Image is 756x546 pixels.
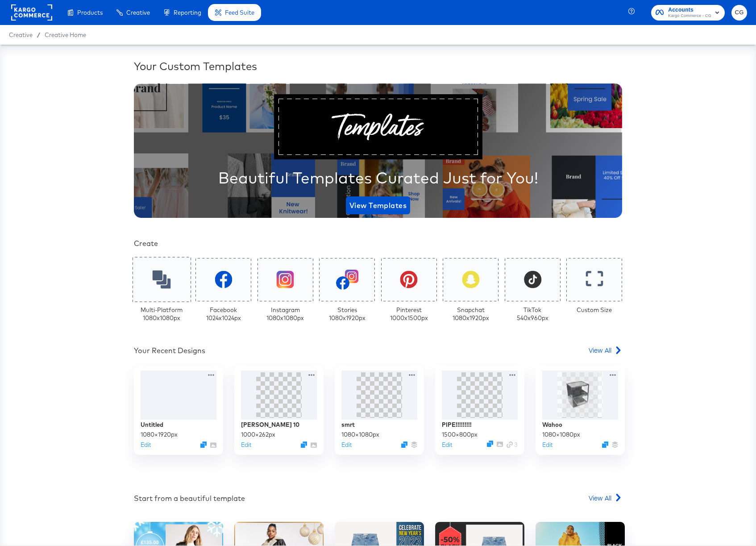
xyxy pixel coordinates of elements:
[536,366,625,455] div: Wahoo1080×1080pxEditDuplicate
[507,441,518,449] div: 3
[589,346,622,358] a: View All
[241,430,275,439] div: 1000 × 262 px
[134,58,622,74] div: Your Custom Templates
[442,441,452,449] button: Edit
[542,421,562,429] div: Wahoo
[602,442,608,448] svg: Duplicate
[487,441,493,447] svg: Duplicate
[341,430,379,439] div: 1080 × 1080 px
[346,196,410,214] button: View Templates
[442,421,472,429] div: PIPE!!!!!!!!!
[45,31,86,38] a: Creative Home
[542,430,580,439] div: 1080 × 1080 px
[453,306,489,322] div: Snapchat 1080 x 1920 px
[9,31,33,38] span: Creative
[589,493,622,506] a: View All
[651,5,725,21] button: AccountsKargo Commerce - CG
[577,306,612,314] div: Custom Size
[731,5,747,21] button: CG
[507,442,513,448] svg: Link
[33,31,45,38] span: /
[542,441,552,449] button: Edit
[435,366,524,455] div: PIPE!!!!!!!!!1500×800pxEditDuplicateLink 3
[301,442,307,448] svg: Duplicate
[77,9,103,16] span: Products
[668,5,711,15] span: Accounts
[200,442,207,448] svg: Duplicate
[668,13,711,20] span: Kargo Commerce - CG
[349,199,407,212] span: View Templates
[141,441,151,449] button: Edit
[141,306,183,322] div: Multi-Platform 1080 x 1080 px
[225,9,254,16] span: Feed Suite
[390,306,428,322] div: Pinterest 1000 x 1500 px
[234,366,324,455] div: [PERSON_NAME] 101000×262pxEditDuplicate
[134,346,205,356] div: Your Recent Designs
[517,306,548,322] div: TikTok 540 x 960 px
[126,9,150,16] span: Creative
[442,430,478,439] div: 1500 × 800 px
[241,441,251,449] button: Edit
[134,366,223,455] div: Untitled1080×1920pxEditDuplicate
[174,9,201,16] span: Reporting
[241,421,299,429] div: [PERSON_NAME] 10
[329,306,366,322] div: Stories 1080 x 1920 px
[206,306,241,322] div: Facebook 1024 x 1024 px
[266,306,304,322] div: Instagram 1080 x 1080 px
[589,493,611,502] span: View All
[218,167,538,189] div: Beautiful Templates Curated Just for You!
[134,493,245,504] div: Start from a beautiful template
[401,442,407,448] svg: Duplicate
[141,421,163,429] div: Untitled
[141,430,178,439] div: 1080 × 1920 px
[341,421,355,429] div: smrt
[735,8,744,18] span: CG
[335,366,424,455] div: smrt1080×1080pxEditDuplicate
[589,346,611,354] span: View All
[341,441,352,449] button: Edit
[134,238,622,249] div: Create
